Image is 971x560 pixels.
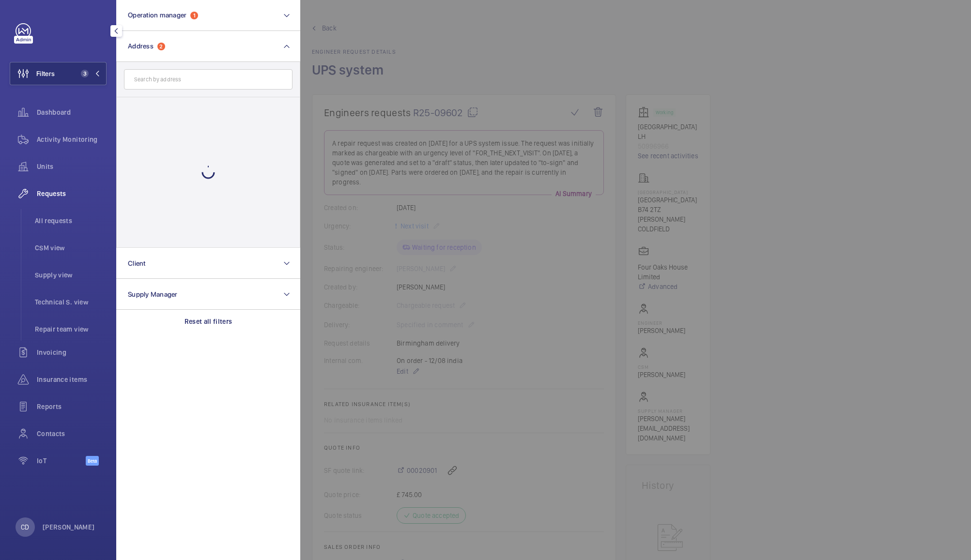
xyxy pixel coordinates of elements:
[37,375,107,384] span: Insurance items
[35,297,107,307] span: Technical S. view
[37,162,107,171] span: Units
[35,216,107,226] span: All requests
[21,522,29,532] p: CD
[37,107,107,117] span: Dashboard
[37,402,107,411] span: Reports
[37,456,86,466] span: IoT
[37,189,107,198] span: Requests
[37,429,107,439] span: Contacts
[35,243,107,253] span: CSM view
[81,70,89,77] span: 3
[36,69,55,78] span: Filters
[35,324,107,334] span: Repair team view
[37,135,107,144] span: Activity Monitoring
[86,456,99,466] span: Beta
[37,348,107,357] span: Invoicing
[10,62,107,85] button: Filters3
[35,270,107,280] span: Supply view
[43,522,95,532] p: [PERSON_NAME]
